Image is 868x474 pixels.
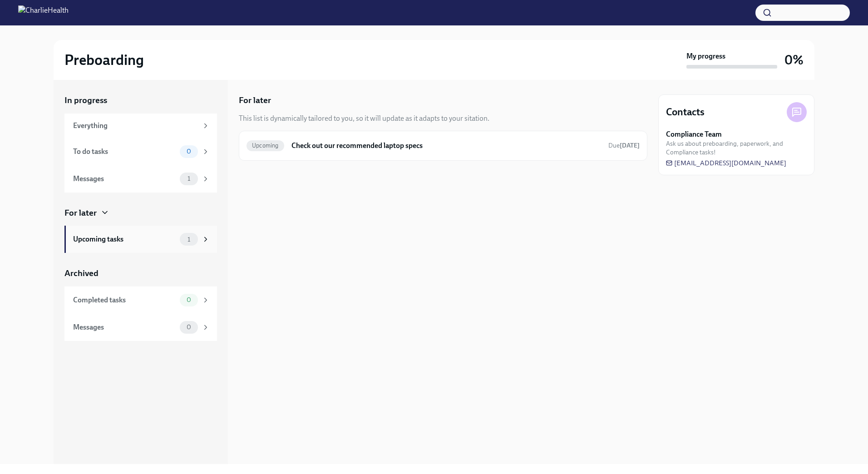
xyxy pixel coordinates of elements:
[64,267,217,279] a: Archived
[608,142,640,149] span: Due
[291,141,601,151] h6: Check out our recommended laptop specs
[239,114,489,123] div: This list is dynamically tailored to you, so it will update as it adapts to your sitation.
[64,207,217,219] a: For later
[73,295,176,305] div: Completed tasks
[182,236,196,243] span: 1
[64,51,144,69] h2: Preboarding
[64,286,217,314] a: Completed tasks0
[181,296,197,303] span: 0
[666,105,705,119] h4: Contacts
[666,129,722,139] strong: Compliance Team
[73,234,176,244] div: Upcoming tasks
[666,158,786,168] a: [EMAIL_ADDRESS][DOMAIN_NAME]
[73,174,176,184] div: Messages
[608,141,640,150] span: September 24th, 2025 09:00
[73,322,176,332] div: Messages
[64,165,217,193] a: Messages1
[247,142,284,149] span: Upcoming
[64,94,217,106] a: In progress
[73,147,176,157] div: To do tasks
[64,207,97,219] div: For later
[181,148,197,155] span: 0
[64,226,217,253] a: Upcoming tasks1
[784,52,804,68] h3: 0%
[247,138,640,153] a: UpcomingCheck out our recommended laptop specsDue[DATE]
[181,324,197,331] span: 0
[64,114,217,138] a: Everything
[64,138,217,165] a: To do tasks0
[666,139,807,157] span: Ask us about preboarding, paperwork, and Compliance tasks!
[18,5,69,20] img: CharlieHealth
[620,142,640,149] strong: [DATE]
[239,94,271,106] h5: For later
[686,51,725,61] strong: My progress
[64,314,217,341] a: Messages0
[182,175,196,182] span: 1
[73,121,198,131] div: Everything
